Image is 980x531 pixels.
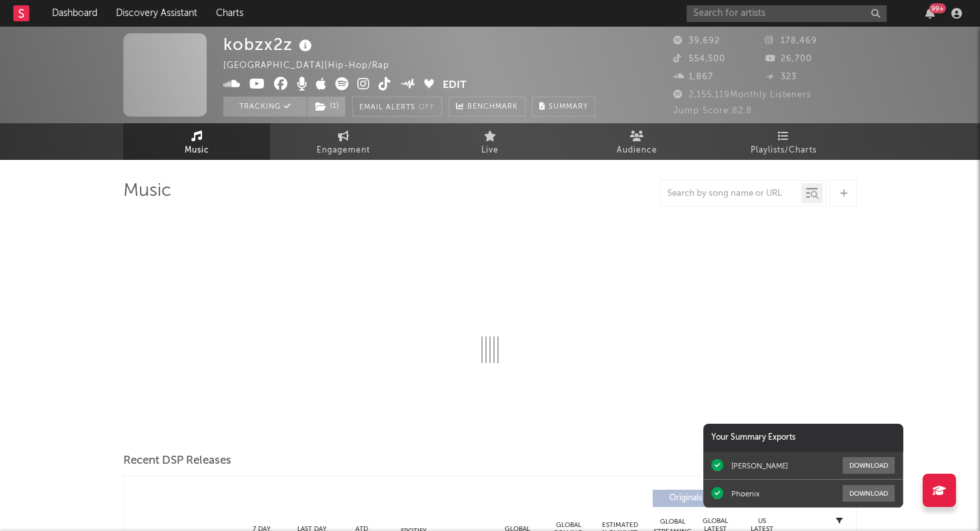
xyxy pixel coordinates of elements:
[185,143,209,159] span: Music
[481,143,499,159] span: Live
[419,104,435,111] em: Off
[317,143,370,159] span: Engagement
[710,123,857,160] a: Playlists/Charts
[532,97,595,117] button: Summary
[673,55,725,63] span: 554,500
[223,97,307,117] button: Tracking
[417,123,563,160] a: Live
[563,123,710,160] a: Audience
[731,461,788,470] div: [PERSON_NAME]
[703,424,903,452] div: Your Summary Exports
[123,453,231,469] span: Recent DSP Releases
[673,37,720,45] span: 39,692
[449,97,525,117] a: Benchmark
[687,5,887,22] input: Search for artists
[223,58,405,74] div: [GEOGRAPHIC_DATA] | Hip-Hop/Rap
[929,3,946,13] div: 99 +
[843,485,895,502] button: Download
[751,143,817,159] span: Playlists/Charts
[925,8,935,19] button: 99+
[673,107,752,115] span: Jump Score: 82.8
[443,77,467,94] button: Edit
[673,91,811,99] span: 2,155,119 Monthly Listeners
[661,494,723,502] span: Originals ( 0 )
[307,97,345,117] button: (1)
[661,189,801,199] input: Search by song name or URL
[123,123,270,160] a: Music
[765,55,812,63] span: 26,700
[765,37,817,45] span: 178,469
[307,97,346,117] span: ( 1 )
[731,489,759,498] div: Phoenix
[352,97,442,117] button: Email AlertsOff
[843,457,895,474] button: Download
[617,143,657,159] span: Audience
[673,73,713,81] span: 1,867
[549,103,588,111] span: Summary
[467,99,518,115] span: Benchmark
[223,33,315,55] div: kobzx2z
[270,123,417,160] a: Engagement
[765,73,797,81] span: 323
[653,490,743,507] button: Originals(0)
